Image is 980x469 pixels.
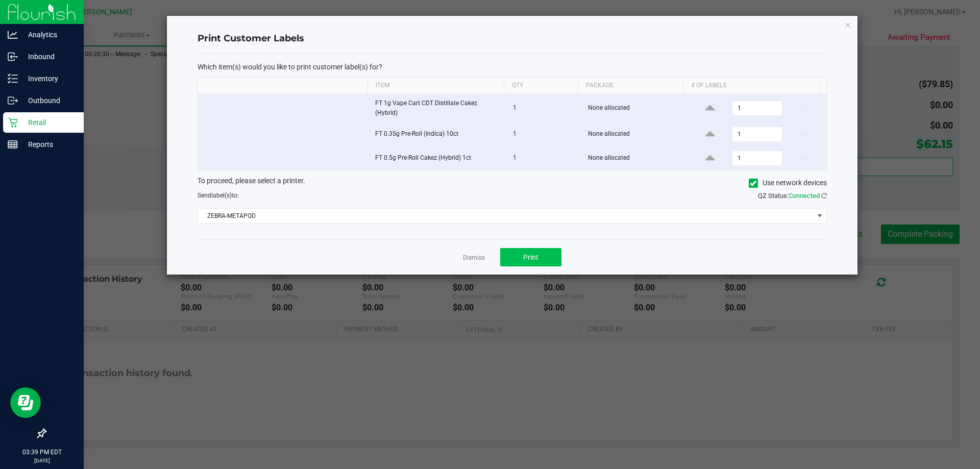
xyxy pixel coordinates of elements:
inline-svg: Inventory [8,73,18,84]
inline-svg: Outbound [8,95,18,106]
span: ZEBRA-METAPOD [198,209,814,223]
span: label(s) [211,192,232,199]
th: Qty [504,77,578,94]
p: 03:39 PM EDT [5,448,79,457]
span: Send to: [198,192,239,199]
p: Inbound [18,51,79,63]
td: 1 [507,94,582,122]
inline-svg: Retail [8,117,18,128]
p: Analytics [18,29,79,41]
th: Package [578,77,683,94]
td: FT 1g Vape Cart CDT Distillate Cakez (Hybrid) [369,94,507,122]
p: Outbound [18,94,79,107]
h4: Print Customer Labels [198,32,827,45]
td: None allocated [582,122,689,146]
span: Print [523,253,538,261]
td: None allocated [582,94,689,122]
inline-svg: Inbound [8,52,18,62]
span: QZ Status: [758,192,827,200]
p: Which item(s) would you like to print customer label(s) for? [198,62,827,71]
a: Dismiss [463,254,485,262]
label: Use network devices [749,178,827,188]
inline-svg: Analytics [8,30,18,40]
p: Reports [18,138,79,151]
span: Connected [789,192,820,200]
th: Item [367,77,504,94]
td: 1 [507,146,582,170]
td: FT 0.35g Pre-Roll (Indica) 10ct [369,122,507,146]
p: Retail [18,116,79,129]
p: Inventory [18,72,79,85]
p: [DATE] [5,457,79,464]
td: None allocated [582,146,689,170]
div: To proceed, please select a printer. [190,176,835,191]
inline-svg: Reports [8,139,18,150]
td: FT 0.5g Pre-Roll Cakez (Hybrid) 1ct [369,146,507,170]
td: 1 [507,122,582,146]
button: Print [500,248,561,266]
iframe: Resource center [10,387,41,418]
th: # of labels [683,77,819,94]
